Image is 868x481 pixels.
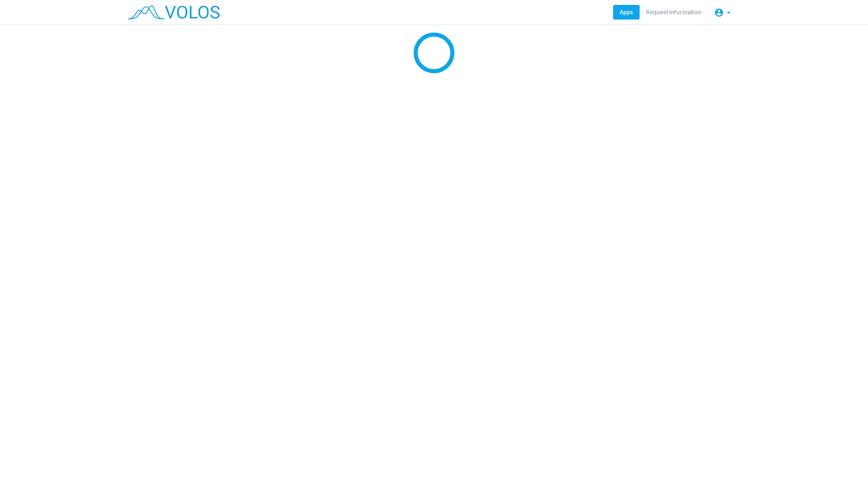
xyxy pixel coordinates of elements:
mat-icon: account_circle [714,8,724,17]
mat-icon: arrow_drop_down [724,8,734,17]
a: Request Information [640,5,708,20]
span: Request Information [646,9,701,15]
a: Apps [613,5,640,20]
span: Apps [620,9,633,15]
